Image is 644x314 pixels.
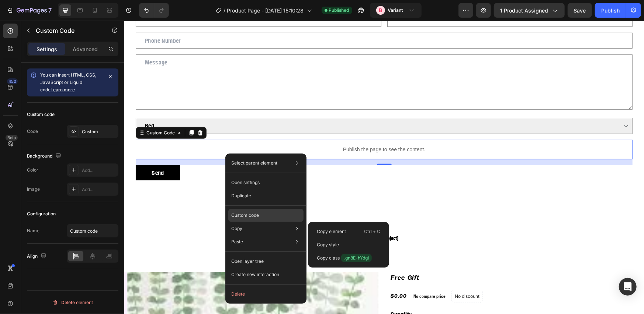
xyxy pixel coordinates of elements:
[82,128,117,135] div: Custom
[227,7,304,14] span: Product Page - [DATE] 15:10:28
[6,135,18,141] div: Beta
[231,225,242,232] p: Copy
[619,278,637,296] div: Open Intercom Messenger
[329,7,349,14] span: Published
[27,227,39,234] div: Name
[37,45,57,53] p: Settings
[231,258,264,265] p: Open layer tree
[266,288,520,299] div: Quantity
[27,151,63,161] div: Background
[266,270,283,281] div: $0.00
[27,186,40,193] div: Image
[139,3,169,18] div: Undo/Redo
[231,271,279,278] p: Create new interaction
[3,3,55,18] button: 7
[370,3,422,18] button: BVariant
[500,7,548,14] span: 1 product assigned
[224,7,226,14] span: /
[124,21,644,314] iframe: To enrich screen reader interactions, please activate Accessibility in Grammarly extension settings
[330,272,355,279] p: No discount
[266,251,520,263] h1: Free Gift
[231,193,251,199] p: Duplicate
[82,186,117,193] div: Add...
[231,239,243,245] p: Paste
[52,298,93,307] div: Delete element
[231,179,260,186] p: Open settings
[317,228,346,235] p: Copy element
[388,7,403,14] h3: Variant
[231,160,277,166] p: Select parent element
[289,274,321,278] p: No compare price
[27,167,38,173] div: Color
[341,254,372,262] span: .gn8E-hYdgI
[51,87,75,92] a: Learn more
[228,287,304,301] button: Delete
[48,6,52,15] p: 7
[379,7,382,14] p: B
[231,212,259,219] p: Custom code
[568,3,592,18] button: Save
[73,45,98,53] p: Advanced
[27,251,48,261] div: Align
[574,7,586,14] span: Save
[27,111,55,118] div: Custom code
[317,254,372,262] p: Copy class
[595,3,626,18] button: Publish
[40,72,96,92] span: You can insert HTML, CSS, JavaScript or Liquid code
[494,3,565,18] button: 1 product assigned
[27,128,38,135] div: Code
[317,241,339,248] p: Copy style
[36,26,98,35] p: Custom Code
[27,297,118,308] button: Delete element
[82,167,117,174] div: Add...
[7,78,18,84] div: 450
[364,228,380,235] p: Ctrl + C
[27,211,56,217] div: Configuration
[601,7,620,14] div: Publish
